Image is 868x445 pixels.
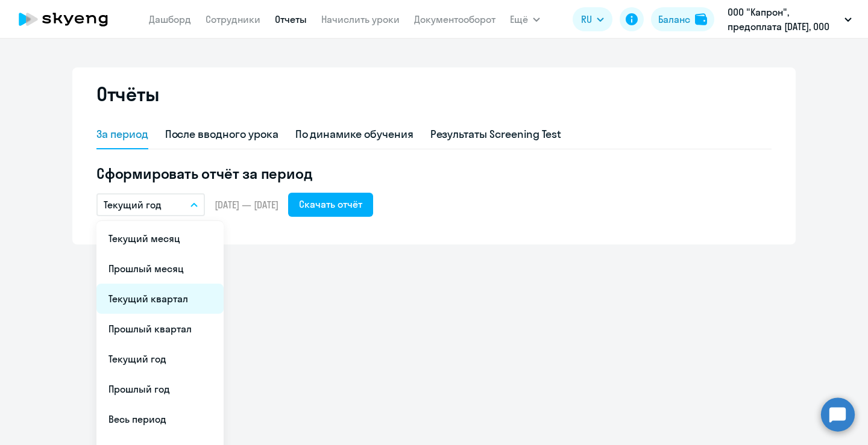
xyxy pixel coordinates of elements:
[206,13,260,25] a: Сотрудники
[96,164,772,183] h5: Сформировать отчёт за период
[414,13,495,25] a: Документооборот
[215,198,278,211] span: [DATE] — [DATE]
[510,7,540,31] button: Ещё
[299,197,362,211] div: Скачать отчёт
[149,13,191,25] a: Дашборд
[573,7,612,31] button: RU
[658,12,690,26] div: Баланс
[96,82,159,106] h2: Отчёты
[104,198,162,212] p: Текущий год
[295,126,414,142] div: По динамике обучения
[722,5,858,34] button: ООО "Капрон", предоплата [DATE], ООО "КАПРОН"
[96,193,205,216] button: Текущий год
[651,7,714,31] button: Балансbalance
[430,126,562,142] div: Результаты Screening Test
[581,12,592,26] span: RU
[165,126,278,142] div: После вводного урока
[288,193,373,217] button: Скачать отчёт
[96,126,148,142] div: За период
[728,5,840,34] p: ООО "Капрон", предоплата [DATE], ООО "КАПРОН"
[321,13,400,25] a: Начислить уроки
[695,13,707,25] img: balance
[510,12,528,26] span: Ещё
[275,13,307,25] a: Отчеты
